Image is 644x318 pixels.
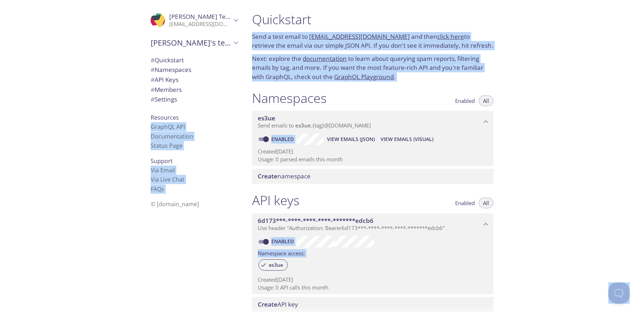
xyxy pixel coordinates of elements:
[327,135,375,144] span: View Emails (JSON)
[258,259,288,271] div: es3ue
[151,66,191,74] span: Namespaces
[151,176,185,183] a: Via Live Chat
[265,262,287,268] span: es3ue
[151,132,193,140] a: Documentation
[151,114,179,121] span: Resources
[252,111,493,133] div: es3ue namespace
[145,55,243,65] div: Quickstart
[151,142,182,150] a: Status Page
[252,11,493,27] h1: Quickstart
[151,200,199,208] span: © [DOMAIN_NAME]
[145,9,243,32] div: Hassan Tech
[451,198,479,208] button: Enabled
[151,85,182,94] span: Members
[145,33,243,52] div: Hassan's team
[161,185,164,193] span: s
[252,169,493,184] div: Create namespace
[145,94,243,104] div: Team Settings
[258,114,275,122] span: es3ue
[169,12,232,21] span: [PERSON_NAME] Tech
[169,21,231,28] p: [EMAIL_ADDRESS][DOMAIN_NAME]
[258,300,277,308] span: Create
[151,95,155,103] span: #
[151,185,164,193] a: FAQ
[145,75,243,85] div: API Keys
[151,56,155,64] span: #
[437,32,464,41] a: click here
[252,90,327,106] h1: Namespaces
[258,122,371,129] span: Send emails to . {tag} @[DOMAIN_NAME]
[309,32,410,41] a: [EMAIL_ADDRESS][DOMAIN_NAME]
[303,54,347,63] a: documentation
[324,134,378,145] button: View Emails (JSON)
[258,172,311,180] span: namespace
[608,282,630,304] iframe: Help Scout Beacon - Open
[151,56,184,64] span: Quickstart
[145,65,243,75] div: Namespaces
[479,198,493,208] button: All
[258,148,488,155] p: Created [DATE]
[252,192,300,208] h1: API keys
[151,75,155,84] span: #
[252,297,493,312] div: Create API Key
[270,136,297,142] a: Enabled
[151,157,173,165] span: Support
[295,122,311,129] span: es3ue
[258,300,298,308] span: API key
[258,156,488,163] p: Usage: 0 parsed emails this month
[334,73,394,81] a: GraphQL Playground
[151,95,177,103] span: Settings
[258,284,488,291] p: Usage: 0 API calls this month
[451,95,479,106] button: Enabled
[151,66,155,74] span: #
[270,238,297,245] a: Enabled
[258,172,277,180] span: Create
[145,85,243,95] div: Members
[151,38,231,48] span: [PERSON_NAME]'s team
[381,135,433,144] span: View Emails (Visual)
[151,123,185,131] a: GraphQL API
[258,247,305,258] label: Namespace access:
[258,276,488,283] p: Created [DATE]
[378,134,436,145] button: View Emails (Visual)
[479,95,493,106] button: All
[151,85,155,94] span: #
[252,32,493,50] p: Send a test email to and then to retrieve the email via our simple JSON API. If you don't see it ...
[151,166,175,174] a: Via Email
[252,54,493,82] p: Next: explore the to learn about querying spam reports, filtering emails by tag, and more. If you...
[151,75,178,84] span: API Keys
